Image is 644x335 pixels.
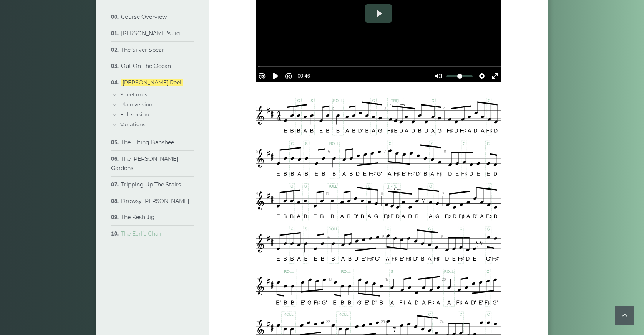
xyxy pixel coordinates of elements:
a: The Earl’s Chair [121,230,162,237]
a: Drowsy [PERSON_NAME] [121,198,189,205]
a: [PERSON_NAME]’s Jig [121,30,180,37]
a: Plain version [120,101,153,107]
a: Out On The Ocean [121,63,171,69]
a: Full version [120,111,149,117]
a: The [PERSON_NAME] Gardens [111,155,178,172]
a: Variations [120,121,145,127]
a: Course Overview [121,13,167,20]
a: Tripping Up The Stairs [121,181,181,188]
a: The Kesh Jig [121,214,155,221]
a: The Lilting Banshee [121,139,174,146]
a: The Silver Spear [121,46,164,53]
a: Sheet music [120,91,151,97]
a: [PERSON_NAME] Reel [121,79,183,86]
